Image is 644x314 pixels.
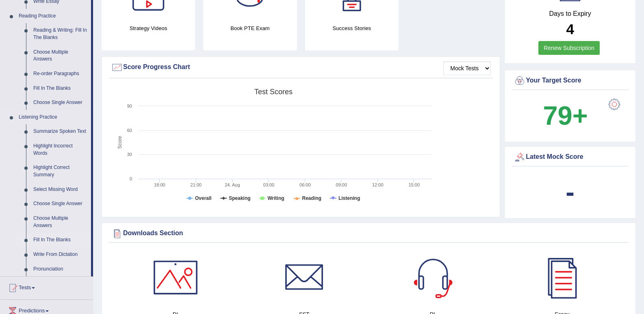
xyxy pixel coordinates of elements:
[195,195,212,201] tspan: Overall
[338,195,360,201] tspan: Listening
[30,45,91,67] a: Choose Multiple Answers
[30,247,91,262] a: Write From Dictation
[225,182,240,187] tspan: 24. Aug
[30,262,91,277] a: Pronunciation
[514,151,627,163] div: Latest Mock Score
[566,21,574,37] b: 4
[30,197,91,211] a: Choose Single Answer
[372,182,384,187] text: 12:00
[0,277,93,297] a: Tests
[299,182,311,187] text: 06:00
[30,23,91,45] a: Reading & Writing: Fill In The Blanks
[336,182,347,187] text: 09:00
[538,41,600,55] a: Renew Subscription
[111,227,627,240] div: Downloads Section
[30,81,91,96] a: Fill In The Blanks
[191,182,202,187] text: 21:00
[30,95,91,110] a: Choose Single Answer
[514,75,627,87] div: Your Target Score
[267,195,284,201] tspan: Writing
[30,233,91,247] a: Fill In The Blanks
[15,9,91,24] a: Reading Practice
[514,10,627,17] h4: Days to Expiry
[127,128,132,133] text: 60
[30,124,91,139] a: Summarize Spoken Text
[254,88,293,96] tspan: Test scores
[305,24,399,32] h4: Success Stories
[203,24,297,32] h4: Book PTE Exam
[30,139,91,160] a: Highlight Incorrect Words
[408,182,420,187] text: 15:00
[302,195,321,201] tspan: Reading
[543,101,588,130] b: 79+
[111,61,491,74] div: Score Progress Chart
[30,211,91,233] a: Choose Multiple Answers
[229,195,250,201] tspan: Speaking
[127,152,132,157] text: 30
[263,182,275,187] text: 03:00
[30,67,91,81] a: Re-order Paragraphs
[30,160,91,182] a: Highlight Correct Summary
[15,110,91,125] a: Listening Practice
[130,176,132,181] text: 0
[154,182,165,187] text: 18:00
[102,24,195,32] h4: Strategy Videos
[566,177,575,207] b: -
[117,136,123,149] tspan: Score
[30,182,91,197] a: Select Missing Word
[127,104,132,108] text: 90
